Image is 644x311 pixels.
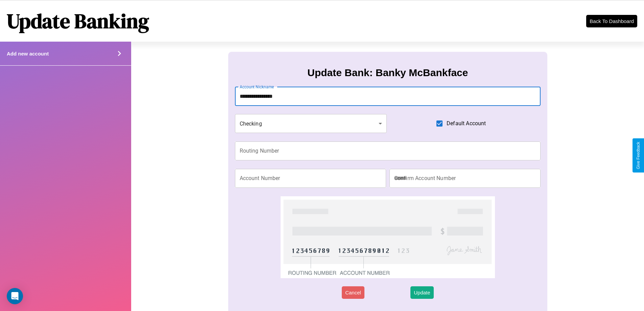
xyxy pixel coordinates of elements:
div: Checking [235,114,387,133]
h1: Update Banking [7,7,149,35]
div: Give Feedback [636,142,641,169]
h3: Update Bank: Banky McBankface [307,67,468,79]
button: Update [410,286,433,299]
span: Default Account [447,119,486,128]
label: Account Nickname [240,84,274,90]
img: check [281,196,495,278]
button: Back To Dashboard [586,15,637,27]
h4: Add new account [7,51,49,57]
button: Cancel [342,286,364,299]
div: Open Intercom Messenger [7,288,23,304]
